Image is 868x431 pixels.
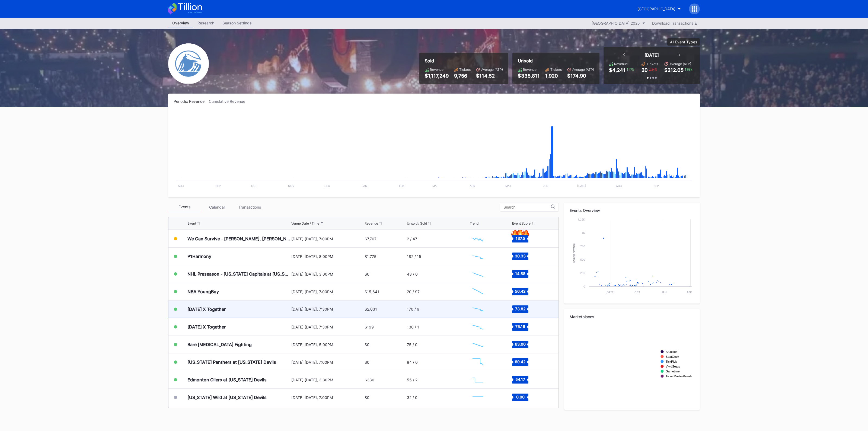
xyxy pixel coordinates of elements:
svg: Chart title [470,373,486,387]
div: 75 / 0 [407,342,417,347]
text: Event Score [573,243,576,263]
svg: Chart title [570,323,694,404]
div: [DATE] X Together [187,307,226,312]
div: Events [168,203,201,211]
div: Calendar [201,203,233,211]
div: $7,707 [365,237,376,241]
div: 43 / 0 [407,272,418,276]
div: $4,241 [609,67,626,73]
text: [DATE] [606,290,615,294]
text: Oct [634,290,640,294]
text: SeatGeek [666,355,679,358]
div: [DATE] [644,52,659,58]
div: Average (ATP) [481,68,503,72]
svg: Chart title [470,232,486,245]
div: 55 / 2 [407,378,417,382]
svg: Chart title [174,110,694,192]
div: 53 % [687,67,693,72]
text: Feb [399,184,404,187]
text: 56.42 [515,289,526,293]
text: 73.82 [515,306,525,311]
div: Revenue [430,68,443,72]
div: 94 / 0 [407,360,418,365]
text: 0 [583,285,585,288]
div: Transactions [233,203,266,211]
div: 130 / 1 [407,325,419,329]
div: Marketplaces [570,314,694,319]
button: [GEOGRAPHIC_DATA] 2025 [589,20,648,27]
div: [DATE] [DATE], 3:00PM [291,272,363,276]
div: All Event Types [670,40,697,44]
button: [GEOGRAPHIC_DATA] [633,4,685,14]
div: 1,920 [545,73,562,79]
div: Sold [425,58,503,63]
div: $174.90 [567,73,594,79]
div: NHL Preseason - [US_STATE] Capitals at [US_STATE] Devils (Split Squad) [187,271,290,277]
div: 2 / 47 [407,237,417,241]
div: We Can Survive - [PERSON_NAME], [PERSON_NAME], [PERSON_NAME], Goo Goo Dolls [187,236,290,241]
a: Research [193,19,218,27]
svg: Chart title [470,338,486,351]
svg: Chart title [570,217,694,298]
div: NBA YoungBoy [187,289,219,294]
div: Cumulative Revenue [209,99,250,104]
text: 750 [580,245,585,248]
div: 20 [642,67,648,73]
text: 1k [582,231,585,234]
text: Mar [432,184,439,187]
text: 137.5 [515,236,525,241]
div: [DATE] [DATE], 7:30PM [291,325,363,329]
text: Sep [654,184,659,187]
button: All Event Types [667,38,700,46]
div: Edmonton Oilers at [US_STATE] Devils [187,377,267,382]
text: [DATE] [577,184,586,187]
div: 9,756 [454,73,471,79]
div: Download Transactions [652,21,697,25]
div: $1,775 [365,254,376,259]
div: Event [187,221,196,225]
div: Average (ATP) [572,68,594,72]
text: 500 [580,258,585,261]
text: Jan [661,290,667,294]
div: Unsold [518,58,594,63]
div: Tickets [647,62,658,66]
text: Jan [362,184,367,187]
div: $2,031 [365,307,377,311]
div: Revenue [365,221,378,225]
a: Season Settings [218,19,256,27]
svg: Chart title [470,320,486,334]
text: Aug [178,184,184,187]
div: 32 / 0 [407,395,417,400]
input: Search [503,205,551,209]
div: [US_STATE] Panthers at [US_STATE] Devils [187,359,276,365]
svg: Chart title [470,267,486,281]
div: [DATE] [DATE], 7:00PM [291,289,363,294]
div: Revenue [614,62,628,66]
svg: Chart title [470,285,486,298]
svg: Chart title [470,250,486,263]
button: Download Transactions [649,20,700,27]
div: [DATE] [DATE], 7:00PM [291,395,363,400]
a: Overview [168,19,193,27]
div: $0 [365,342,369,347]
text: Apr [687,290,692,294]
div: [DATE] [DATE], 7:30PM [291,307,363,311]
div: [GEOGRAPHIC_DATA] [637,7,675,11]
text: 30.33 [515,254,526,258]
div: Trend [470,221,478,225]
text: StubHub [666,350,678,353]
text: Gametime [666,370,680,373]
text: VividSeats [666,365,680,368]
text: 250 [580,271,585,274]
div: $114.52 [476,73,503,79]
div: Event Score [512,221,531,225]
div: [DATE] X Together [187,324,226,330]
text: TickPick [666,360,677,363]
div: [DATE] [DATE], 7:00PM [291,237,363,241]
div: 17 % [628,67,635,72]
div: Tickets [550,68,562,72]
text: Sep [216,184,221,187]
text: 69.42 [515,359,526,364]
text: 1.25k [578,218,585,221]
